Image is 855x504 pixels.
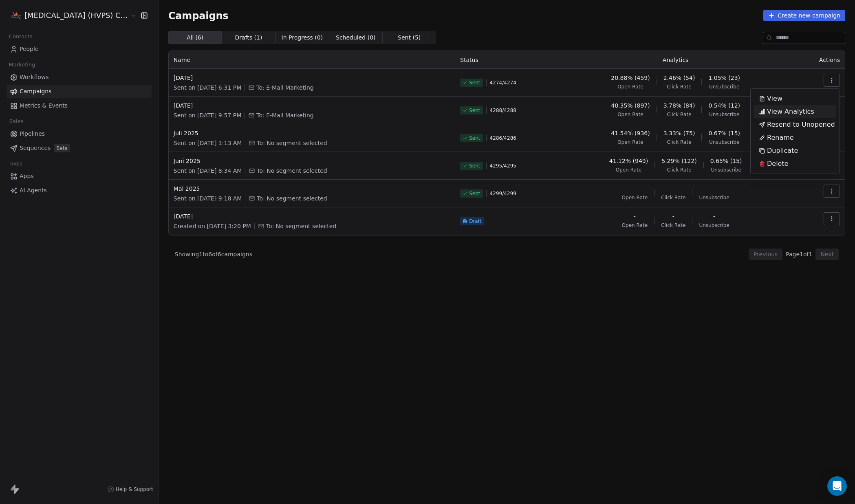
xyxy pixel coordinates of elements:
[767,107,814,117] span: View Analytics
[767,133,794,143] span: Rename
[767,146,798,156] span: Duplicate
[767,94,782,103] span: View
[767,159,789,169] span: Delete
[754,92,836,170] div: Suggestions
[767,120,835,130] span: Resend to Unopened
